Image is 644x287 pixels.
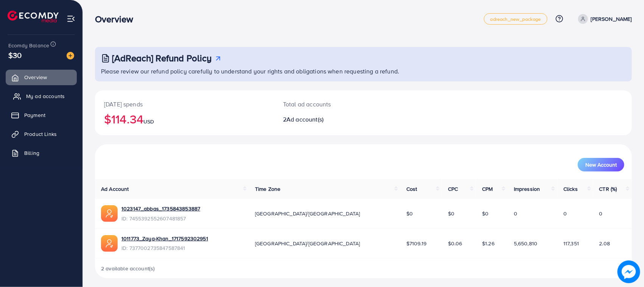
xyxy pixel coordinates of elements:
p: [DATE] spends [104,100,265,109]
a: Billing [6,145,77,161]
img: image [619,262,639,282]
img: image [67,52,74,59]
span: CPC [448,185,458,193]
span: $0.06 [448,240,462,247]
span: [GEOGRAPHIC_DATA]/[GEOGRAPHIC_DATA] [255,240,360,247]
a: adreach_new_package [484,13,548,25]
span: 2.08 [599,240,610,247]
h2: $114.34 [104,112,265,126]
p: Total ad accounts [283,100,399,109]
span: 0 [599,210,603,217]
a: Overview [6,70,77,85]
span: Overview [24,73,47,81]
span: $0 [448,210,454,217]
span: Ecomdy Balance [8,42,49,49]
span: adreach_new_package [490,17,541,22]
span: USD [143,118,154,125]
img: ic-ads-acc.e4c84228.svg [101,235,118,252]
span: CPM [482,185,493,193]
span: My ad accounts [26,92,65,100]
span: $1.26 [482,240,495,247]
span: Ad Account [101,185,129,193]
span: Impression [514,185,540,193]
a: My ad accounts [6,89,77,104]
span: 2 available account(s) [101,265,155,272]
span: ID: 7377002735847587841 [121,244,208,252]
span: $7109.19 [406,240,426,247]
span: [GEOGRAPHIC_DATA]/[GEOGRAPHIC_DATA] [255,210,360,217]
a: Product Links [6,126,77,142]
p: [PERSON_NAME] [591,14,632,23]
h3: [AdReach] Refund Policy [112,53,212,64]
img: menu [67,14,75,23]
span: Time Zone [255,185,280,193]
p: Please review our refund policy carefully to understand your rights and obligations when requesti... [101,67,627,76]
span: $0 [482,210,488,217]
span: 117,351 [563,240,579,247]
img: logo [8,11,59,22]
span: Clicks [563,185,578,193]
h2: 2 [283,116,399,123]
span: Billing [24,149,39,157]
button: New Account [578,158,624,172]
span: $0 [406,210,413,217]
span: Product Links [24,130,57,138]
span: New Account [585,162,617,167]
span: $30 [8,50,22,61]
a: [PERSON_NAME] [575,14,632,24]
span: 0 [514,210,517,217]
span: 0 [563,210,567,217]
a: 1011773_Zaya-Khan_1717592302951 [121,235,208,242]
a: 1023147_abbas_1735843853887 [121,205,200,212]
img: ic-ads-acc.e4c84228.svg [101,205,118,222]
span: Payment [24,111,45,119]
span: CTR (%) [599,185,617,193]
span: Ad account(s) [286,115,324,123]
span: Cost [406,185,417,193]
span: ID: 7455392552607481857 [121,215,200,222]
span: 5,650,810 [514,240,537,247]
a: Payment [6,108,77,123]
h3: Overview [95,14,139,25]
